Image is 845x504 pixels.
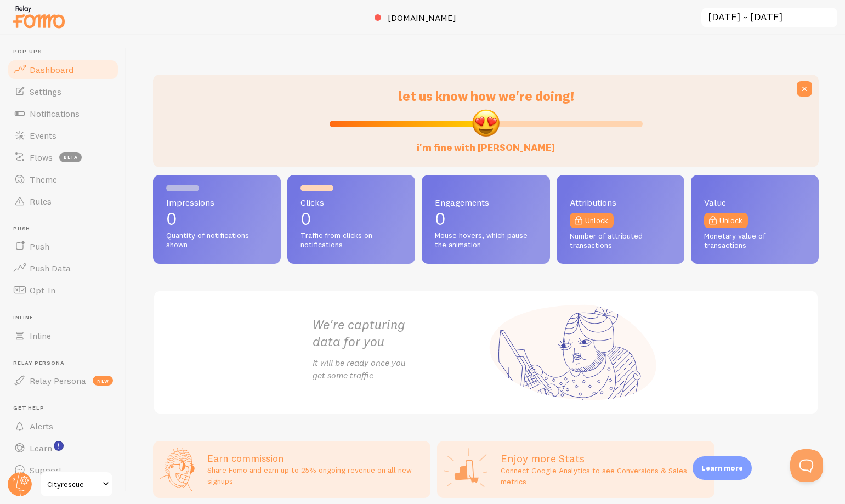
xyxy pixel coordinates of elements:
[704,231,806,251] span: Monetary value of transactions
[313,316,486,350] h2: We're capturing data for you
[13,360,120,367] span: Relay Persona
[13,225,120,233] span: Push
[437,441,714,498] a: Enjoy more Stats Connect Google Analytics to see Conversions & Sales metrics
[30,375,86,386] span: Relay Persona
[7,437,120,459] a: Learn
[13,314,120,321] span: Inline
[7,81,120,103] a: Settings
[7,124,120,146] a: Events
[435,231,536,250] span: Mouse hovers, which pause the animation
[7,190,120,212] a: Rules
[704,198,806,207] span: Value
[7,459,120,481] a: Support
[300,198,402,207] span: Clicks
[39,471,114,497] a: Cityrescue
[398,88,574,104] span: let us know how we're doing!
[13,405,120,412] span: Get Help
[7,257,120,279] a: Push Data
[207,465,424,486] p: Share Fomo and earn up to 25% ongoing revenue on all new signups
[30,64,73,75] span: Dashboard
[13,48,120,55] span: Pop-ups
[701,463,743,473] p: Learn more
[30,263,71,274] span: Push Data
[7,146,120,168] a: Flows beta
[30,152,53,163] span: Flows
[166,231,268,250] span: Quantity of notifications shown
[570,213,614,228] a: Unlock
[30,108,80,119] span: Notifications
[501,465,708,487] p: Connect Google Analytics to see Conversions & Sales metrics
[30,330,51,341] span: Inline
[30,465,62,475] span: Support
[704,213,748,228] a: Unlock
[7,325,120,347] a: Inline
[300,231,402,250] span: Traffic from clicks on notifications
[30,241,49,252] span: Push
[30,443,52,454] span: Learn
[30,196,52,207] span: Rules
[166,210,268,228] p: 0
[30,421,53,432] span: Alerts
[7,168,120,190] a: Theme
[570,231,671,251] span: Number of attributed transactions
[435,210,536,228] p: 0
[417,131,555,154] label: i'm fine with [PERSON_NAME]
[693,456,752,480] div: Learn more
[54,441,64,451] svg: <p>Watch New Feature Tutorials!</p>
[7,235,120,257] a: Push
[300,210,402,228] p: 0
[30,130,56,141] span: Events
[471,108,501,138] img: emoji.png
[30,285,55,296] span: Opt-In
[313,356,486,382] p: It will be ready once you get some traffic
[7,415,120,437] a: Alerts
[790,449,823,482] iframe: Help Scout Beacon - Open
[570,198,671,207] span: Attributions
[12,3,66,31] img: fomo-relay-logo-orange.svg
[7,59,120,81] a: Dashboard
[444,448,487,491] img: Google Analytics
[93,376,113,386] span: new
[166,198,268,207] span: Impressions
[435,198,536,207] span: Engagements
[30,86,61,97] span: Settings
[59,152,82,162] span: beta
[47,478,99,491] span: Cityrescue
[207,452,424,465] h3: Earn commission
[501,451,708,466] h2: Enjoy more Stats
[7,279,120,301] a: Opt-In
[7,370,120,392] a: Relay Persona new
[30,174,57,185] span: Theme
[7,103,120,124] a: Notifications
